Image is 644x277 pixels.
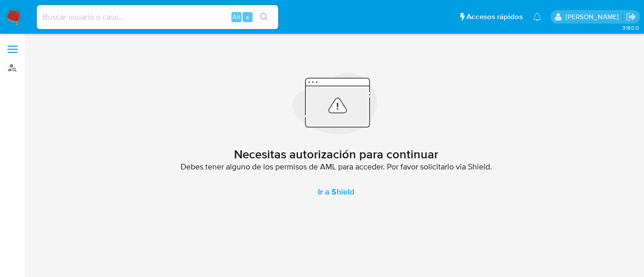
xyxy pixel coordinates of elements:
a: Salir [626,12,636,22]
button: search-icon [254,10,274,24]
a: Notificaciones [533,13,541,21]
span: Debes tener alguno de los permisos de AML para acceder. Por favor solicitarlo via Shield. [181,162,492,172]
span: s [246,12,249,22]
span: Ir a Shield [318,180,354,204]
span: Alt [232,12,240,22]
span: Accesos rápidos [466,12,523,22]
h2: Necesitas autorización para continuar [234,147,438,162]
a: Ir a Shield [306,180,366,204]
input: Buscar usuario o caso... [37,11,278,24]
p: federico.dibella@mercadolibre.com [566,12,622,22]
